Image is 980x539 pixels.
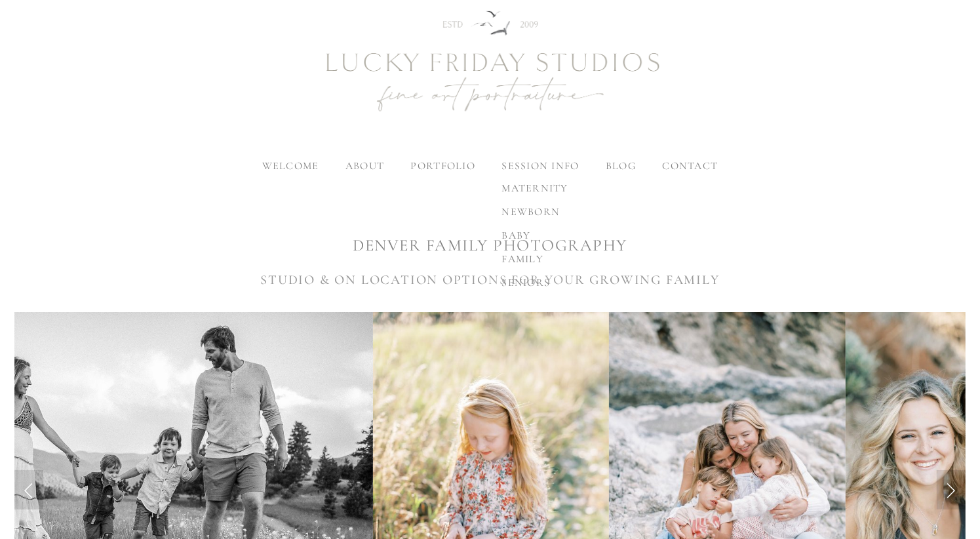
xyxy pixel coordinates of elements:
span: maternity [501,182,568,195]
span: baby [501,229,530,242]
label: session info [501,159,579,172]
a: seniors [491,271,579,294]
a: contact [662,159,718,172]
a: family [491,247,579,271]
a: Previous Slide [14,470,43,509]
span: family [501,252,543,266]
label: about [345,159,384,172]
a: Next Slide [937,470,966,509]
a: blog [606,159,636,172]
h3: STUDIO & ON LOCATION OPTIONS FOR YOUR GROWING FAMILY [14,270,965,290]
label: portfolio [411,159,476,172]
a: welcome [262,159,319,172]
h1: DENVER FAMILY PHOTOGRAPHY [14,234,965,257]
a: baby [491,224,579,247]
span: seniors [501,276,550,289]
span: newborn [501,205,560,218]
a: newborn [491,200,579,224]
a: maternity [491,176,579,200]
